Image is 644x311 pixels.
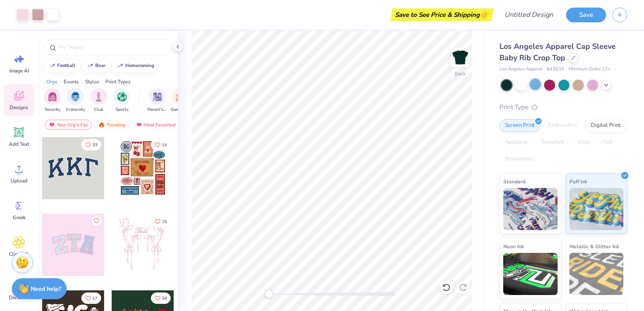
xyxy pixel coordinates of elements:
input: Try "Alpha" [58,43,166,51]
span: Upload [11,177,27,184]
span: Parent's Weekend [148,107,167,113]
img: Puff Ink [569,188,624,230]
img: trend_line.gif [117,63,123,68]
span: 33 [92,143,97,147]
div: Foil [598,136,618,149]
div: Accessibility label [265,290,273,298]
img: most_fav.gif [136,122,142,128]
button: Like [81,292,101,304]
img: Metallic & Glitter Ink [569,253,624,295]
img: trend_line.gif [87,63,94,68]
div: bear [95,63,105,68]
div: Print Types [105,78,131,86]
div: Styles [85,78,99,86]
img: Sports Image [117,92,127,102]
div: Back [455,70,466,78]
strong: Need help? [31,285,61,293]
button: bear [82,59,109,72]
span: # 43035 [547,66,564,73]
span: Greek [13,214,26,221]
div: filter for Parent's Weekend [148,88,167,113]
span: Los Angeles Apparel Cap Sleeve Baby Rib Crop Top [499,41,616,63]
img: most_fav.gif [48,122,55,128]
button: filter button [90,88,107,113]
div: Events [64,78,79,86]
span: Puff Ink [569,177,587,186]
span: Minimum Order: 12 + [569,66,611,73]
div: filter for Game Day [171,88,190,113]
div: Print Type [499,102,627,112]
button: filter button [66,88,85,113]
span: Neon Ink [503,242,524,251]
span: 17 [92,296,97,300]
button: Save [566,8,606,22]
span: Club [94,107,103,113]
span: 👉 [480,9,489,19]
div: football [57,63,75,68]
span: Add Text [9,141,29,147]
span: Decorate [9,294,29,301]
span: Los Angeles Apparel [499,66,542,73]
button: Like [151,292,171,304]
img: Parent's Weekend Image [153,92,162,102]
div: Embroidery [543,119,583,132]
div: Rhinestones [499,153,540,166]
span: Metallic & Glitter Ink [569,242,619,251]
button: filter button [113,88,130,113]
button: Like [81,139,101,150]
img: Neon Ink [503,253,558,295]
img: Game Day Image [176,92,185,102]
img: trend_line.gif [49,63,56,68]
button: homecoming [112,59,158,72]
span: Game Day [171,107,190,113]
div: Trending [94,120,129,130]
div: Transfers [536,136,569,149]
input: Untitled Design [498,6,560,23]
div: Vinyl [572,136,596,149]
span: 14 [162,143,167,147]
div: filter for Club [90,88,107,113]
img: Back [452,49,469,66]
span: Sorority [45,107,60,113]
img: Fraternity Image [71,92,80,102]
button: filter button [171,88,190,113]
img: Standard [503,188,558,230]
button: Like [151,216,171,227]
span: 15 [162,220,167,224]
div: homecoming [125,63,154,68]
button: football [44,59,79,72]
span: Image AI [9,67,29,74]
div: Applique [499,136,533,149]
div: filter for Sorority [44,88,61,113]
div: filter for Fraternity [66,88,85,113]
img: Club Image [94,92,103,102]
div: Orgs [46,78,57,86]
div: Most Favorited [132,120,180,130]
button: filter button [44,88,61,113]
img: trending.gif [98,122,105,128]
span: Designs [10,104,28,111]
div: Your Org's Fav [45,120,92,130]
div: Screen Print [499,119,540,132]
div: filter for Sports [113,88,130,113]
div: Save to See Price & Shipping [392,8,491,21]
span: Fraternity [66,107,85,113]
span: 34 [162,296,167,300]
span: Clipart & logos [5,251,33,264]
button: filter button [148,88,167,113]
img: Sorority Image [48,92,57,102]
span: Standard [503,177,526,186]
button: Like [91,216,102,226]
button: Like [151,139,171,150]
div: Digital Print [585,119,626,132]
span: Sports [115,107,129,113]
